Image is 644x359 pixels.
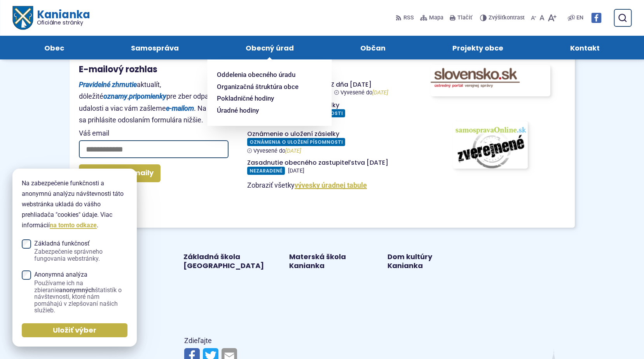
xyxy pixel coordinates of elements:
[217,69,295,81] span: Oddelenia obecného úradu
[217,81,298,93] span: Organizačná štruktúra obce
[247,181,397,190] p: Zobraziť všetky
[129,92,166,100] strong: pripomienky
[103,92,127,100] strong: oznamy
[570,36,600,59] span: Kontakt
[480,10,526,26] button: Zvýšiťkontrast
[105,36,204,59] a: Samospráva
[529,10,538,26] button: Zmenšiť veľkosť písma
[489,14,504,21] span: Zvýšiť
[22,239,31,249] input: Základná funkčnosťZabezpečenie správneho fungovania webstránky.
[247,159,397,175] a: Zasadnutie obecného zastupiteľstva [DATE] Nezaradené [DATE]
[419,10,445,26] a: Mapa
[448,10,474,26] button: Tlačiť
[217,105,313,117] a: Úradné hodiny
[217,92,313,105] a: Pokladničné hodiny
[335,36,412,59] a: Občan
[12,6,33,30] img: Prejsť na domovskú stránku
[166,104,194,112] strong: e-mailom
[246,36,294,59] span: Obecný úrad
[184,335,460,347] p: Zdieľajte
[591,13,601,23] img: Prejsť na Facebook stránku
[575,13,585,23] a: EN
[34,248,127,262] span: Zabezpečenie správneho fungovania webstránky.
[22,178,127,231] p: Na zabezpečenie funkčnosti a anonymnú analýzu návštevnosti táto webstránka ukladá do vášho prehli...
[576,13,583,23] span: EN
[79,140,229,158] input: Váš email
[396,10,415,26] a: RSS
[12,6,90,30] a: Logo Kanianka, prejsť na domovskú stránku.
[247,159,397,167] h4: Zasadnutie obecného zastupiteľstva [DATE]
[217,69,313,81] a: Oddelenia obecného úradu
[220,36,319,59] a: Obecný úrad
[184,253,264,270] a: Základná škola [GEOGRAPHIC_DATA]
[489,15,525,21] span: kontrast
[429,13,443,23] span: Mapa
[34,271,127,314] span: Anonymná analýza
[33,9,89,26] h1: Kanianka
[217,92,274,105] span: Pokladničné hodiny
[131,36,179,59] span: Samospráva
[380,253,460,270] a: Dom kultúry Kanianka
[22,270,31,280] input: Anonymná analýzaPoužívame ich na zbieranieanonymnýchštatistík o návštevnosti, ktoré nám pomáhajú ...
[217,105,259,117] span: Úradné hodiny
[282,253,362,270] a: Materská škola Kanianka
[453,121,528,169] img: obrázok s odkazom na portál www.samospravaonline.sk, kde obec zverejňuje svoje zmluvy, faktúry a ...
[34,280,127,314] span: Používame ich na zbieranie štatistík o návštevnosti, ktoré nám pomáhajú v zlepšovaní našich služieb.
[546,10,558,26] button: Zväčšiť veľkosť písma
[452,36,503,59] span: Projekty obce
[53,326,96,335] span: Uložiť výber
[427,36,529,59] a: Projekty obce
[457,15,472,21] span: Tlačiť
[79,65,229,74] h3: E-mailový rozhlas
[44,36,64,59] span: Obec
[79,129,229,137] span: Váš email
[79,80,137,89] strong: Pravidelné zhrnutie
[19,36,90,59] a: Obec
[37,20,90,25] span: Oficiálne stránky
[360,36,386,59] span: Občan
[50,221,97,229] a: na tomto odkaze
[403,13,414,23] span: RSS
[59,286,95,294] strong: anonymných
[22,323,127,337] button: Uložiť výber
[295,181,367,189] a: Zobraziť celú úradnú tabuľu
[217,81,313,93] a: Organizačná štruktúra obce
[247,130,397,154] a: Oznámenie o uložení zásielky Oznámenia o uložení písomnosti Vyvesené do[DATE]
[79,79,229,126] p: aktualít, dôležité , pre zber odpadu a udalosti a viac vám zašleme . Na odber sa prihlásite odosl...
[34,240,127,262] span: Základná funkčnosť
[247,130,397,138] h4: Oznámenie o uložení zásielky
[545,36,625,59] a: Kontakt
[79,164,161,182] button: Odoberať e-maily
[431,65,550,96] img: Odkaz na portál www.slovensko.sk
[538,10,546,26] button: Nastaviť pôvodnú veľkosť písma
